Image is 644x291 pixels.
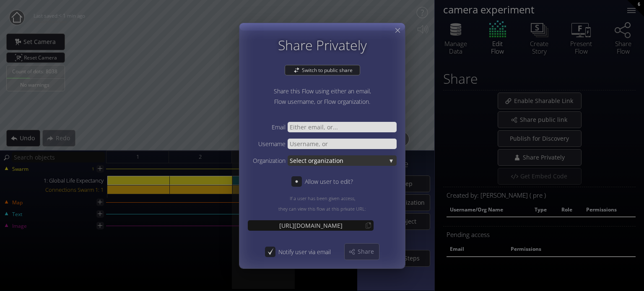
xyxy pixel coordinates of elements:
div: Organization [248,155,288,165]
div: Notify user via email [278,246,331,257]
span: Select or [290,155,314,165]
span: Switch to public share [301,65,355,75]
span: ganization [314,155,386,165]
input: Either email, or... [288,121,397,132]
div: Email [248,121,288,132]
div: Username [248,138,288,149]
input: Username, or [288,138,397,149]
h2: Share Privately [278,38,366,52]
p: Share this Flow using either an email, Flow username, or Flow organization. [273,86,371,107]
div: Allow user to edit? [305,176,353,186]
p: If a user has been given access, they can view this flow at this private URL: [278,193,366,214]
